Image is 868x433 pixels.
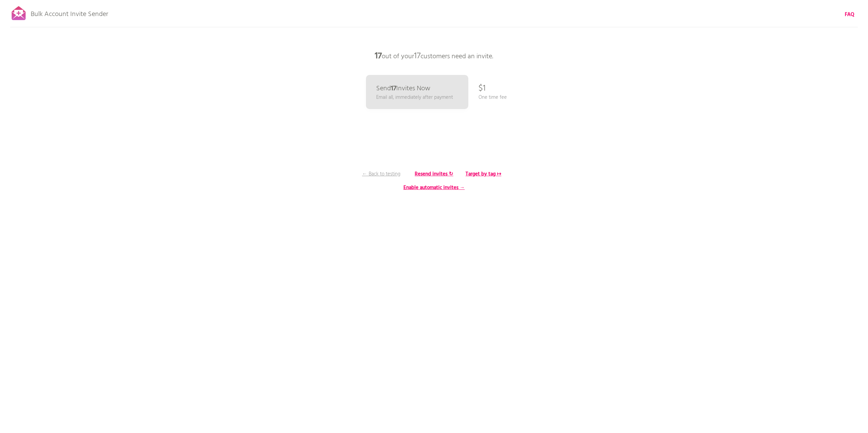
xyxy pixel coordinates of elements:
span: 17 [414,49,421,63]
p: ← Back to testing [356,170,407,178]
p: $1 [479,78,486,99]
b: Enable automatic invites → [403,184,465,192]
b: 17 [375,49,382,63]
p: Send Invites Now [376,85,430,92]
b: Resend invites ↻ [415,170,453,178]
p: out of your customers need an invite. [332,46,536,66]
a: FAQ [845,11,854,18]
p: Email all, immediately after payment [376,94,453,101]
b: Target by tag ↦ [466,170,501,178]
b: 17 [391,83,396,94]
p: Bulk Account Invite Sender [31,4,108,21]
a: Send17Invites Now Email all, immediately after payment [366,75,468,109]
p: One time fee [479,94,507,101]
